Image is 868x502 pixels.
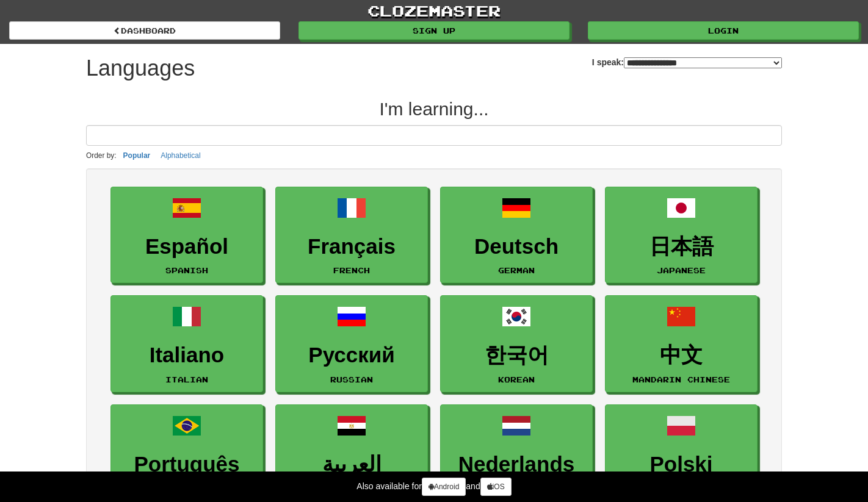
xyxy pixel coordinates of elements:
[120,149,154,162] button: Popular
[333,266,370,274] small: French
[440,404,593,501] a: NederlandsDutch
[657,266,706,274] small: Japanese
[110,295,263,392] a: ItalianoItalian
[480,478,512,496] a: iOS
[498,266,535,274] small: German
[498,375,535,384] small: Korean
[447,453,586,476] h3: Nederlands
[298,21,570,40] a: Sign up
[9,21,280,40] a: dashboard
[110,187,263,284] a: EspañolSpanish
[86,56,195,81] h1: Languages
[282,453,421,476] h3: العربية
[592,56,782,68] label: I speak:
[86,99,782,119] h2: I'm learning...
[275,187,428,284] a: FrançaisFrench
[86,151,117,160] small: Order by:
[612,453,751,476] h3: Polski
[624,57,782,68] select: I speak:
[117,343,256,367] h3: Italiano
[440,187,593,284] a: DeutschGerman
[447,235,586,259] h3: Deutsch
[275,404,428,501] a: العربيةArabic
[447,343,586,367] h3: 한국어
[612,343,751,367] h3: 中文
[632,375,730,384] small: Mandarin Chinese
[440,295,593,392] a: 한국어Korean
[275,295,428,392] a: РусскийRussian
[330,375,373,384] small: Russian
[612,235,751,259] h3: 日本語
[165,375,208,384] small: Italian
[117,235,256,259] h3: Español
[110,404,263,501] a: PortuguêsPortuguese
[157,149,204,162] button: Alphabetical
[282,343,421,367] h3: Русский
[422,478,466,496] a: Android
[605,187,758,284] a: 日本語Japanese
[605,295,758,392] a: 中文Mandarin Chinese
[605,404,758,501] a: PolskiPolish
[282,235,421,259] h3: Français
[165,266,208,274] small: Spanish
[117,453,256,476] h3: Português
[588,21,859,40] a: Login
